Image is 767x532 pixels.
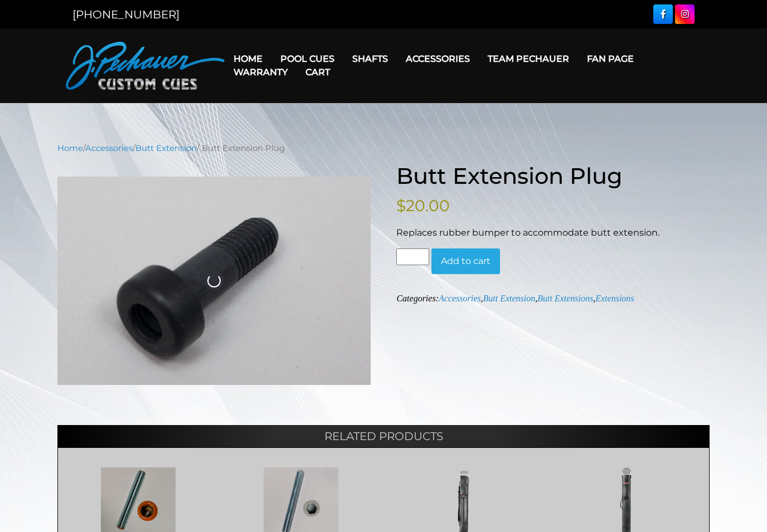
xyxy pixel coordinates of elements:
[479,45,578,73] a: Team Pechauer
[225,45,271,73] a: Home
[396,248,429,265] input: Product quantity
[66,42,225,90] img: Pechauer Custom Cues
[396,196,406,215] span: $
[57,142,710,154] nav: Breadcrumb
[135,143,197,153] a: Butt Extension
[483,294,535,303] a: Butt Extension
[396,196,450,215] bdi: 20.00
[439,294,481,303] a: Accessories
[537,294,593,303] a: Butt Extensions
[271,45,343,73] a: Pool Cues
[396,294,634,303] span: Categories: , , ,
[578,45,643,73] a: Fan Page
[57,177,371,385] img: Butt-Extension.png
[72,8,179,21] a: [PHONE_NUMBER]
[85,143,133,153] a: Accessories
[397,45,479,73] a: Accessories
[57,143,83,153] a: Home
[343,45,397,73] a: Shafts
[57,425,710,447] h2: Related products
[396,163,710,189] h1: Butt Extension Plug
[431,248,500,274] button: Add to cart
[595,294,634,303] a: Extensions
[396,226,710,240] p: Replaces rubber bumper to accommodate butt extension.
[297,58,339,86] a: Cart
[225,58,297,86] a: Warranty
